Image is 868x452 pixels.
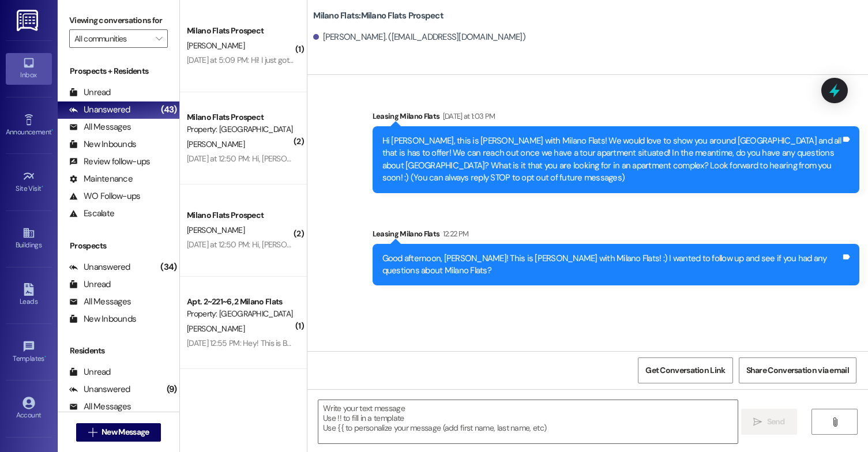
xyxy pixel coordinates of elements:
div: Review follow-ups [69,156,150,168]
div: New Inbounds [69,138,136,150]
div: Prospects [58,240,179,252]
div: All Messages [69,296,131,308]
span: • [42,183,43,191]
i:  [831,417,839,427]
div: [DATE] at 12:50 PM: Hi, [PERSON_NAME] again. Can I get an update on my security deposit return? [187,239,514,250]
div: [DATE] at 1:03 PM [440,110,495,122]
input: All communities [74,29,149,48]
b: Milano Flats: Milano Flats Prospect [313,10,444,22]
button: Get Conversation Link [638,357,732,383]
div: Milano Flats Prospect [187,209,294,221]
div: (34) [157,258,179,276]
div: Hi [PERSON_NAME], this is [PERSON_NAME] with Milano Flats! We would love to show you around [GEOG... [382,135,841,184]
div: Property: [GEOGRAPHIC_DATA] Flats [187,308,294,320]
div: Residents [58,345,179,357]
img: ResiDesk Logo [17,10,40,31]
div: [DATE] 12:55 PM: Hey! This is BaiLee [PERSON_NAME]! Could someone from the office call me before ... [187,338,804,348]
div: New Inbounds [69,313,136,325]
div: Milano Flats Prospect [187,111,294,123]
div: All Messages [69,401,131,413]
i:  [156,34,162,43]
div: Leasing Milano Flats [373,228,859,244]
a: Account [6,393,52,424]
span: [PERSON_NAME] [187,323,245,334]
button: New Message [76,423,161,442]
span: [PERSON_NAME] [187,225,245,235]
div: Unanswered [69,261,130,273]
i:  [753,417,762,427]
div: Good afternoon, [PERSON_NAME]! This is [PERSON_NAME] with Milano Flats! :) I wanted to follow up ... [382,253,841,277]
span: New Message [102,426,149,438]
div: Unanswered [69,104,130,116]
button: Send [741,409,797,435]
span: Get Conversation Link [645,364,725,376]
div: Maintenance [69,173,133,185]
span: • [51,126,53,134]
span: • [44,353,46,361]
a: Buildings [6,223,52,254]
div: Unread [69,86,111,99]
a: Site Visit • [6,167,52,198]
i:  [88,428,97,437]
div: [DATE] at 12:50 PM: Hi, [PERSON_NAME] again. Can I get an update on my security deposit return? [187,153,514,164]
label: Viewing conversations for [69,12,168,29]
a: Inbox [6,53,52,84]
div: (43) [158,101,179,119]
div: Escalate [69,208,114,220]
span: Send [767,416,785,428]
div: Leasing Milano Flats [373,110,859,126]
div: 12:22 PM [440,228,469,240]
div: Unread [69,278,111,291]
span: Share Conversation via email [746,364,849,376]
div: Prospects + Residents [58,65,179,77]
span: [PERSON_NAME] [187,40,245,51]
a: Templates • [6,337,52,368]
div: All Messages [69,121,131,133]
div: Property: [GEOGRAPHIC_DATA] Flats [187,123,294,135]
span: [PERSON_NAME] [187,139,245,149]
div: Unread [69,366,111,378]
div: [PERSON_NAME]. ([EMAIL_ADDRESS][DOMAIN_NAME]) [313,31,525,43]
div: Unanswered [69,383,130,395]
button: Share Conversation via email [739,357,856,383]
div: (9) [164,381,180,398]
div: Apt. 2~221~6, 2 Milano Flats [187,296,294,308]
div: Milano Flats Prospect [187,25,294,37]
div: WO Follow-ups [69,190,140,202]
a: Leads [6,280,52,311]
